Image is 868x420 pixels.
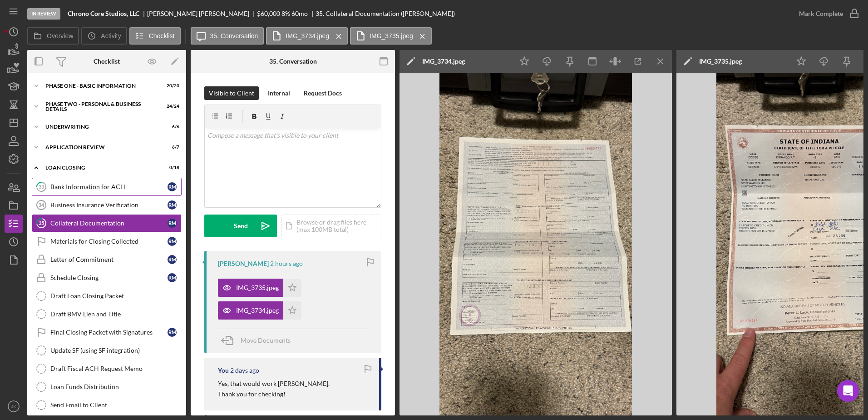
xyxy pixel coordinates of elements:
div: Bank Information for ACH [50,183,168,190]
div: R M [168,237,177,246]
div: [PERSON_NAME] [218,260,269,267]
div: R M [168,273,177,282]
div: Send Email to Client [50,401,181,409]
img: Preview [399,73,672,415]
label: Checklist [149,32,175,40]
div: Visible to Client [209,86,254,100]
button: Visible to Client [204,86,259,100]
span: $60,000 [257,10,280,17]
text: JK [11,404,16,409]
div: Underwriting [45,124,157,130]
div: Draft Loan Closing Packet [50,292,181,300]
div: Update SF (using SF integration) [50,347,181,354]
label: Activity [101,32,121,40]
button: IMG_3735.jpeg [218,279,301,297]
div: In Review [27,8,60,20]
div: Collateral Documentation [50,220,168,227]
a: Loan Funds Distribution [32,378,182,396]
div: 35. Conversation [269,58,317,65]
button: JK [5,397,23,415]
label: IMG_3734.jpeg [286,32,329,40]
div: Final Closing Packet with Signatures [50,329,168,336]
a: Final Closing Packet with SignaturesRM [32,323,182,341]
p: Thank you for checking! [218,389,330,399]
a: Draft BMV Lien and Title [32,305,182,323]
div: Mark Complete [799,5,843,23]
label: 35. Conversation [210,32,258,40]
div: Draft Fiscal ACH Request Memo [50,365,181,372]
div: IMG_3734.jpeg [236,307,279,314]
div: Business Insurance Verification [50,201,168,209]
a: 33Bank Information for ACHRM [32,178,182,196]
button: IMG_3734.jpeg [218,301,301,320]
div: 60 mo [291,10,308,17]
div: Application Review [45,145,157,150]
button: Move Documents [218,329,300,352]
div: R M [168,328,177,337]
div: PHASE TWO - PERSONAL & BUSINESS DETAILS [45,101,157,112]
div: R M [168,219,177,228]
div: Draft BMV Lien and Title [50,310,181,318]
div: Request Docs [304,86,342,100]
button: Activity [81,27,127,45]
a: Update SF (using SF integration) [32,341,182,360]
a: Letter of CommitmentRM [32,250,182,269]
a: Schedule ClosingRM [32,269,182,287]
div: [PERSON_NAME] [PERSON_NAME] [147,10,257,17]
div: IMG_3735.jpeg [699,58,742,65]
a: Send Email to Client [32,396,182,414]
div: Materials for Closing Collected [50,238,168,245]
div: R M [168,255,177,264]
div: Phase One - Basic Information [45,83,157,89]
div: 6 / 6 [163,124,179,130]
div: Checklist [94,58,120,65]
tspan: 34 [39,202,44,208]
div: IMG_3735.jpeg [236,284,279,291]
button: 35. Conversation [191,27,264,45]
tspan: 33 [39,184,44,190]
div: Loan Closing [45,165,157,170]
div: 35. Collateral Documentation ([PERSON_NAME]) [316,10,455,17]
a: Draft Loan Closing Packet [32,287,182,305]
div: 24 / 24 [163,104,179,109]
a: Materials for Closing CollectedRM [32,232,182,250]
div: You [218,367,229,374]
a: Draft Fiscal ACH Request Memo [32,360,182,378]
button: Send [204,215,277,237]
button: IMG_3735.jpeg [350,27,432,45]
div: Internal [268,86,290,100]
div: Open Intercom Messenger [837,380,859,402]
div: R M [168,200,177,210]
p: Yes, that would work [PERSON_NAME]. [218,379,330,389]
label: Overview [47,32,73,40]
time: 2025-10-09 15:15 [270,260,303,267]
div: Letter of Commitment [50,256,168,263]
div: IMG_3734.jpeg [422,58,465,65]
div: Send [234,215,248,237]
div: 8 % [281,10,290,17]
a: 34Business Insurance VerificationRM [32,196,182,214]
div: R M [168,182,177,191]
b: Chrono Core Studios, LLC [68,10,139,17]
button: IMG_3734.jpeg [266,27,348,45]
div: 6 / 7 [163,145,179,150]
div: Schedule Closing [50,274,168,281]
button: Internal [263,86,295,100]
tspan: 35 [39,220,44,226]
a: 35Collateral DocumentationRM [32,214,182,232]
span: Move Documents [241,336,291,344]
button: Checklist [129,27,181,45]
time: 2025-10-07 19:45 [230,367,259,374]
button: Overview [27,27,79,45]
div: Loan Funds Distribution [50,383,181,390]
button: Mark Complete [790,5,863,23]
label: IMG_3735.jpeg [370,32,413,40]
button: Request Docs [299,86,346,100]
div: 0 / 18 [163,165,179,170]
div: 20 / 20 [163,83,179,89]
